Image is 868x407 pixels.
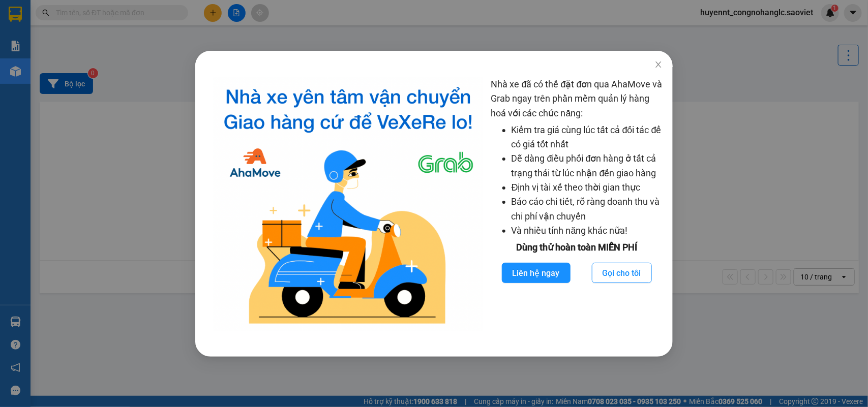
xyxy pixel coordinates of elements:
span: close [654,60,663,69]
button: Gọi cho tôi [592,263,652,283]
img: logo [214,77,483,331]
button: Close [644,51,673,79]
li: Định vị tài xế theo thời gian thực [512,180,663,195]
span: Liên hệ ngay [513,267,560,279]
li: Báo cáo chi tiết, rõ ràng doanh thu và chi phí vận chuyển [512,195,663,224]
button: Liên hệ ngay [502,263,571,283]
li: Và nhiều tính năng khác nữa! [512,224,663,238]
li: Dễ dàng điều phối đơn hàng ở tất cả trạng thái từ lúc nhận đến giao hàng [512,151,663,180]
li: Kiểm tra giá cùng lúc tất cả đối tác để có giá tốt nhất [512,123,663,152]
div: Nhà xe đã có thể đặt đơn qua AhaMove và Grab ngay trên phần mềm quản lý hàng hoá với các chức năng: [491,77,663,331]
span: Gọi cho tôi [603,267,641,279]
div: Dùng thử hoàn toàn MIỄN PHÍ [491,240,663,255]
